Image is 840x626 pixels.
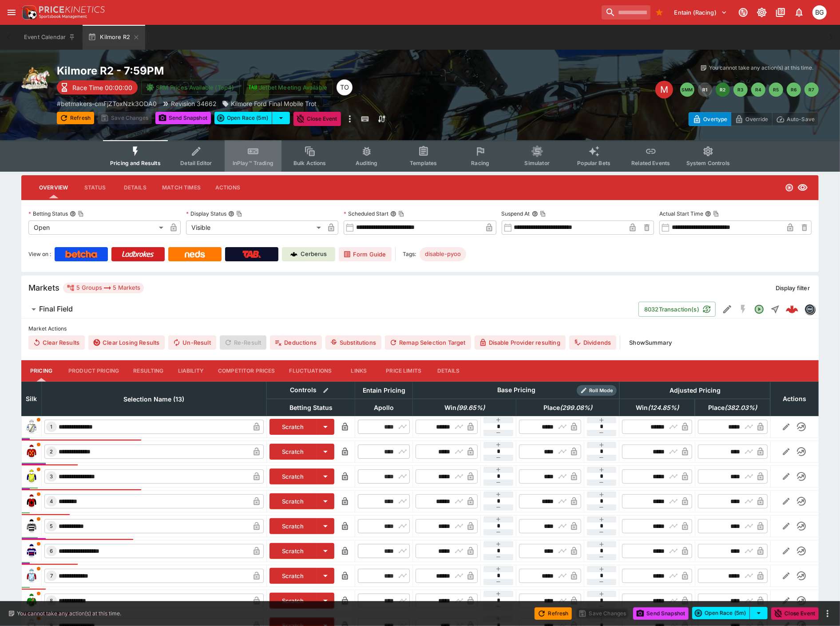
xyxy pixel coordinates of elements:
span: Re-Result [220,335,266,350]
button: Overview [32,177,75,198]
span: 5 [48,523,55,529]
button: R3 [733,83,748,97]
img: betmakers [805,304,815,314]
img: runner 6 [24,544,39,558]
p: Override [745,114,768,124]
em: ( 382.03 %) [725,402,757,413]
button: Status [75,177,115,198]
button: Jetbet Meeting Available [243,80,333,95]
span: 1 [49,424,55,430]
img: runner 8 [24,594,39,608]
em: ( 124.85 %) [648,402,679,413]
button: Suspend AtCopy To Clipboard [532,211,538,217]
button: Open Race (5m) [214,112,272,124]
button: Scratch [269,518,317,534]
div: Visible [186,220,324,235]
span: InPlay™ Trading [233,160,273,166]
button: Clear Losing Results [88,335,165,350]
th: Adjusted Pricing [619,382,770,399]
div: Open [28,220,166,235]
button: R2 [716,83,730,97]
svg: Open [754,304,765,315]
button: Scratch [269,543,317,559]
nav: pagination navigation [680,83,819,97]
button: Remap Selection Target [385,335,471,350]
span: Place(299.08%) [534,402,602,413]
p: Auto-Save [787,114,815,124]
button: Copy To Clipboard [78,211,84,217]
button: Scratch [269,568,317,584]
button: Liability [171,360,211,382]
button: more [822,608,833,619]
div: Show/hide Price Roll mode configuration. [577,385,617,396]
span: Betting Status [280,402,342,413]
button: Overtype [689,112,731,126]
th: Entain Pricing [355,382,413,399]
div: Betting Target: cerberus [420,247,466,261]
h6: Final Field [39,304,73,314]
label: Market Actions [28,322,812,335]
img: harness_racing.png [21,64,50,92]
span: Related Events [631,160,670,166]
button: SGM Disabled [735,301,751,317]
button: Copy To Clipboard [236,211,242,217]
th: Controls [266,382,355,399]
p: Suspend At [502,210,530,217]
button: Straight [767,301,783,317]
span: 4 [48,498,55,504]
button: Close Event [771,607,819,620]
p: Betting Status [28,210,68,217]
button: Disable Provider resulting [475,335,566,350]
span: Roll Mode [586,387,617,394]
img: runner 4 [24,494,39,508]
button: Actual Start TimeCopy To Clipboard [705,211,711,217]
div: Ben Grimstone [812,5,827,20]
img: runner 2 [24,445,39,459]
span: 3 [48,473,55,480]
div: Start From [689,112,819,126]
button: Clear Results [28,335,85,350]
div: split button [214,112,290,124]
img: logo-cerberus--red.svg [786,303,798,315]
button: Copy To Clipboard [713,211,719,217]
h2: Copy To Clipboard [57,64,438,78]
img: Betcha [65,251,97,258]
span: Detail Editor [180,160,212,166]
img: runner 5 [24,519,39,533]
em: ( 99.65 %) [456,402,485,413]
th: Silk [22,382,42,416]
button: R1 [698,83,712,97]
button: Connected to PK [735,4,751,20]
button: Auto-Save [772,112,819,126]
button: Documentation [773,4,788,20]
button: 8032Transaction(s) [638,302,716,317]
img: jetbet-logo.svg [248,83,257,92]
button: Details [115,177,155,198]
input: search [602,5,650,20]
button: Competitor Prices [211,360,282,382]
span: Pricing and Results [110,160,161,166]
span: Place(382.03%) [698,402,767,413]
button: Toggle light/dark mode [754,4,770,20]
button: Close Event [293,112,341,126]
span: Un-Result [168,335,216,350]
span: 2 [48,449,55,455]
span: Simulator [525,160,550,166]
button: ShowSummary [624,335,677,350]
a: Cerberus [282,247,335,261]
div: Thomas OConnor [337,79,353,95]
button: Fluctuations [282,360,339,382]
button: Display StatusCopy To Clipboard [228,211,234,217]
span: Bulk Actions [293,160,326,166]
h5: Markets [28,283,59,293]
p: Revision 34662 [171,99,217,108]
span: disable-pyoo [420,250,466,259]
p: Actual Start Time [659,210,703,217]
p: Kilmore Ford Final Mobile Trot [231,99,317,108]
button: Scratch [269,493,317,509]
div: 5 Groups 5 Markets [67,283,140,293]
p: Display Status [186,210,226,217]
div: 9ce27702-f50b-4c84-9f73-0486990bbc61 [786,303,798,315]
button: Scratch [269,444,317,460]
button: Send Snapshot [633,607,689,620]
